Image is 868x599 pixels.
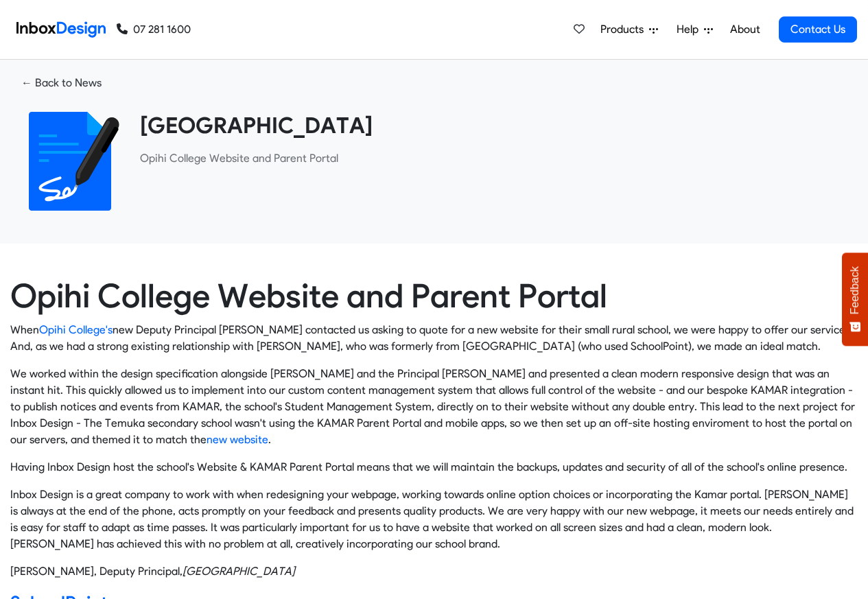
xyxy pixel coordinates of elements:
[779,16,857,43] a: Contact Us
[600,21,649,38] span: Products
[677,21,704,38] span: Help
[207,433,268,446] a: new website
[10,459,858,475] p: Having Inbox Design host the school's Website & KAMAR Parent Portal means that we will maintain t...
[39,323,113,336] a: Opihi College's
[10,322,858,355] p: When new Deputy Principal [PERSON_NAME] contacted us asking to quote for a new website for their ...
[10,277,858,316] h1: Opihi College Website and Parent Portal
[117,21,191,38] a: 07 281 1600
[21,112,119,211] img: 2022_01_18_icon_signature.svg
[595,16,664,43] a: Products
[10,366,858,448] p: We worked within the design specification alongside [PERSON_NAME] and the Principal [PERSON_NAME]...
[140,112,847,139] heading: [GEOGRAPHIC_DATA]
[183,565,295,578] cite: Opihi College
[842,252,868,346] button: Feedback - Show survey
[10,71,113,95] a: ← Back to News
[671,16,718,43] a: Help
[849,266,861,314] span: Feedback
[10,563,858,580] footer: [PERSON_NAME], Deputy Principal,
[726,16,764,43] a: About
[140,150,847,167] p: ​Opihi College Website and Parent Portal
[10,486,858,552] p: Inbox Design is a great company to work with when redesigning your webpage, working towards onlin...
